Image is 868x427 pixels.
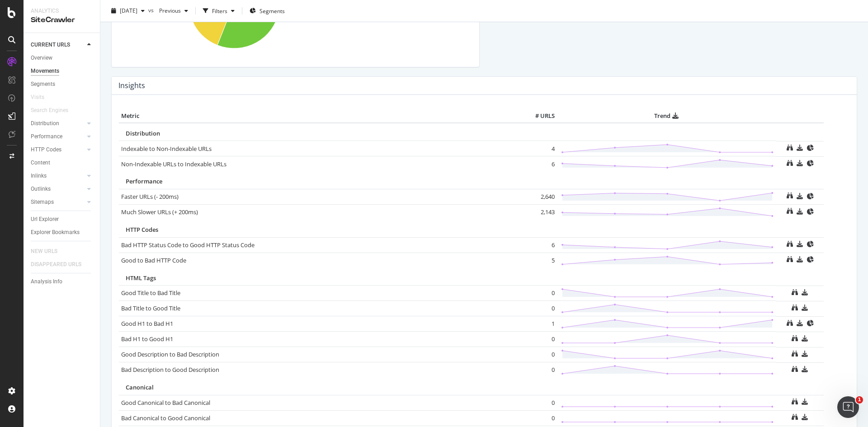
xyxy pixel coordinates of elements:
[126,383,154,391] span: Canonical
[148,6,156,14] span: vs
[31,119,59,128] div: Distribution
[521,286,557,301] td: 0
[521,253,557,268] td: 5
[521,301,557,316] td: 0
[31,15,93,25] div: SiteCrawler
[121,208,198,216] a: Much Slower URLs (+ 200ms)
[199,4,238,18] button: Filters
[521,109,557,123] th: # URLS
[259,7,285,14] span: Segments
[31,277,62,286] div: Analysis Info
[31,184,51,194] div: Outlinks
[121,414,210,422] a: Bad Canonical to Good Canonical
[118,80,145,92] h4: Insights
[31,158,94,168] a: Content
[126,177,162,185] span: Performance
[521,204,557,220] td: 2,143
[31,66,59,76] div: Movements
[521,156,557,172] td: 6
[31,197,54,207] div: Sitemaps
[121,366,219,374] a: Bad Description to Good Description
[521,316,557,332] td: 1
[31,197,85,207] a: Sitemaps
[156,7,181,14] span: Previous
[31,247,57,256] div: NEW URLS
[156,4,192,18] button: Previous
[31,40,70,50] div: CURRENT URLS
[31,277,94,286] a: Analysis Info
[521,237,557,253] td: 6
[31,132,62,141] div: Performance
[521,347,557,362] td: 0
[120,7,137,14] span: 2025 Oct. 1st
[31,80,94,89] a: Segments
[521,410,557,426] td: 0
[31,184,85,194] a: Outlinks
[837,396,859,418] iframe: Intercom live chat
[521,332,557,347] td: 0
[31,158,50,168] div: Content
[31,215,59,224] div: Url Explorer
[31,215,94,224] a: Url Explorer
[31,228,94,237] a: Explorer Bookmarks
[31,228,80,237] div: Explorer Bookmarks
[31,7,93,15] div: Analytics
[121,289,180,297] a: Good Title to Bad Title
[31,40,85,50] a: CURRENT URLS
[31,106,77,115] a: Search Engines
[521,362,557,378] td: 0
[121,304,180,312] a: Bad Title to Good Title
[121,399,210,407] a: Good Canonical to Bad Canonical
[121,241,255,249] a: Bad HTTP Status Code to Good HTTP Status Code
[121,319,173,328] a: Good H1 to Bad H1
[31,171,85,181] a: Inlinks
[31,171,47,181] div: Inlinks
[856,396,863,404] span: 1
[121,145,212,153] a: Indexable to Non-Indexable URLs
[521,395,557,410] td: 0
[31,260,90,269] a: DISAPPEARED URLS
[521,189,557,204] td: 2,640
[212,7,227,14] div: Filters
[31,145,85,155] a: HTTP Codes
[31,145,61,155] div: HTTP Codes
[31,93,44,102] div: Visits
[126,129,160,137] span: Distribution
[31,53,94,63] a: Overview
[31,260,81,269] div: DISAPPEARED URLS
[121,192,179,201] a: Faster URLs (- 200ms)
[121,350,219,358] a: Good Description to Bad Description
[31,66,94,76] a: Movements
[126,225,158,234] span: HTTP Codes
[246,4,288,18] button: Segments
[31,247,66,256] a: NEW URLS
[31,119,85,128] a: Distribution
[121,160,226,168] a: Non-Indexable URLs to Indexable URLs
[31,106,68,115] div: Search Engines
[119,109,521,123] th: Metric
[521,141,557,156] td: 4
[121,256,186,264] a: Good to Bad HTTP Code
[121,335,173,343] a: Bad H1 to Good H1
[31,93,53,102] a: Visits
[126,274,156,282] span: HTML Tags
[31,132,85,141] a: Performance
[108,4,148,18] button: [DATE]
[557,109,776,123] th: Trend
[31,80,55,89] div: Segments
[31,53,52,63] div: Overview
